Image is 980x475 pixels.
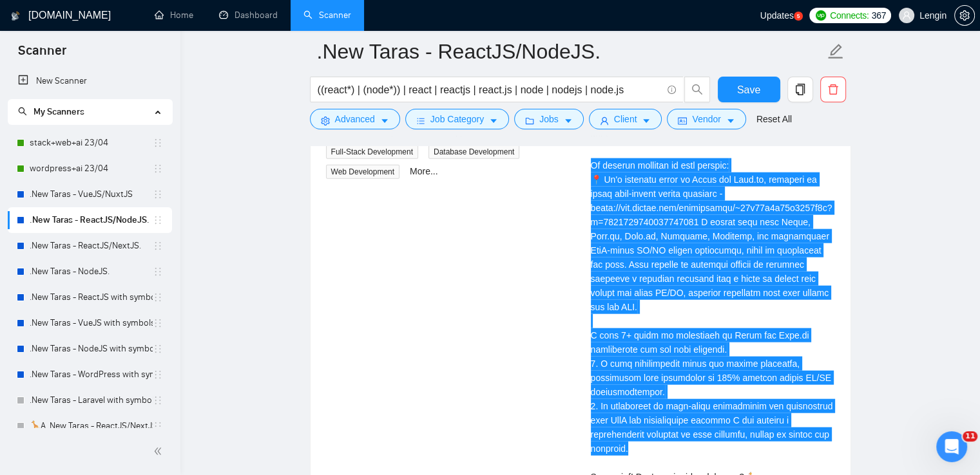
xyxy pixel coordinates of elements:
button: folderJobscaret-down [514,109,584,129]
button: barsJob Categorycaret-down [405,109,509,129]
li: .New Taras - Laravel with symbols [8,387,172,413]
span: delete [821,84,845,95]
span: user [902,11,911,20]
span: bars [416,116,425,126]
span: Job Category [430,112,484,126]
li: .New Taras - VueJS/NuxtJS [8,182,172,207]
span: edit [827,43,844,60]
text: 5 [797,14,800,19]
a: .New Taras - ReactJS with symbols [30,284,153,310]
span: Connects: [830,8,869,23]
span: Advanced [335,112,375,126]
li: .New Taras - ReactJS/NextJS. [8,233,172,259]
span: Database Development [428,145,519,159]
a: New Scanner [18,68,162,94]
li: 🦒A .New Taras - ReactJS/NextJS usual 23/04 [8,413,172,439]
button: idcardVendorcaret-down [667,109,745,129]
span: caret-down [380,116,389,126]
li: stack+web+ai 23/04 [8,130,172,156]
li: .New Taras - ReactJS with symbols [8,284,172,310]
span: holder [153,318,163,328]
span: holder [153,292,163,303]
span: My Scanners [34,106,84,117]
span: 367 [871,8,885,23]
button: setting [954,5,975,26]
span: search [18,107,27,116]
a: .New Taras - NodeJS with symbols [30,336,153,362]
span: caret-down [564,116,573,126]
li: .New Taras - NodeJS. [8,259,172,284]
span: holder [153,369,163,380]
img: upwork-logo.png [816,10,826,21]
button: userClientcaret-down [589,109,662,129]
span: Full-Stack Development [326,145,418,159]
span: user [600,116,609,126]
span: caret-down [726,116,735,126]
span: holder [153,395,163,405]
a: .New Taras - ReactJS/NodeJS. [30,207,153,233]
span: holder [153,344,163,354]
input: Scanner name... [317,35,825,68]
span: search [685,84,709,95]
li: .New Taras - VueJS with symbols [8,310,172,336]
a: .New Taras - VueJS with symbols [30,310,153,336]
li: .New Taras - WordPress with symbols [8,362,172,387]
a: wordpress+ai 23/04 [30,156,153,182]
span: holder [153,215,163,225]
span: setting [955,10,974,21]
span: holder [153,138,163,148]
span: Save [737,82,760,98]
a: searchScanner [303,10,351,21]
span: info-circle [668,86,676,94]
span: copy [788,84,812,95]
span: idcard [678,116,687,126]
a: More... [410,166,438,176]
span: My Scanners [18,106,84,117]
button: settingAdvancedcaret-down [310,109,400,129]
a: 🦒A .New Taras - ReactJS/NextJS usual 23/04 [30,413,153,439]
a: Reset All [756,112,792,126]
a: dashboardDashboard [219,10,278,21]
span: Client [614,112,637,126]
a: .New Taras - NodeJS. [30,259,153,284]
li: .New Taras - ReactJS/NodeJS. [8,207,172,233]
li: wordpress+ai 23/04 [8,156,172,182]
span: holder [153,163,163,174]
span: holder [153,266,163,277]
span: 11 [963,431,977,442]
span: setting [321,116,330,126]
span: Scanner [8,41,77,68]
a: stack+web+ai 23/04 [30,130,153,156]
span: folder [525,116,534,126]
button: copy [787,77,813,102]
a: setting [954,10,975,21]
input: Search Freelance Jobs... [318,82,662,98]
a: homeHome [155,10,193,21]
button: Save [718,77,780,102]
a: .New Taras - WordPress with symbols [30,362,153,387]
a: .New Taras - Laravel with symbols [30,387,153,413]
span: Updates [760,10,794,21]
span: Vendor [692,112,720,126]
a: .New Taras - ReactJS/NextJS. [30,233,153,259]
img: logo [11,6,20,26]
button: delete [820,77,846,102]
span: holder [153,189,163,200]
a: 5 [794,12,803,21]
span: holder [153,421,163,431]
button: search [684,77,710,102]
li: New Scanner [8,68,172,94]
a: .New Taras - VueJS/NuxtJS [30,182,153,207]
span: caret-down [489,116,498,126]
span: double-left [153,445,166,458]
span: holder [153,241,163,251]
span: Jobs [539,112,559,126]
span: caret-down [642,116,651,126]
span: Web Development [326,165,400,179]
iframe: Intercom live chat [936,431,967,462]
li: .New Taras - NodeJS with symbols [8,336,172,362]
